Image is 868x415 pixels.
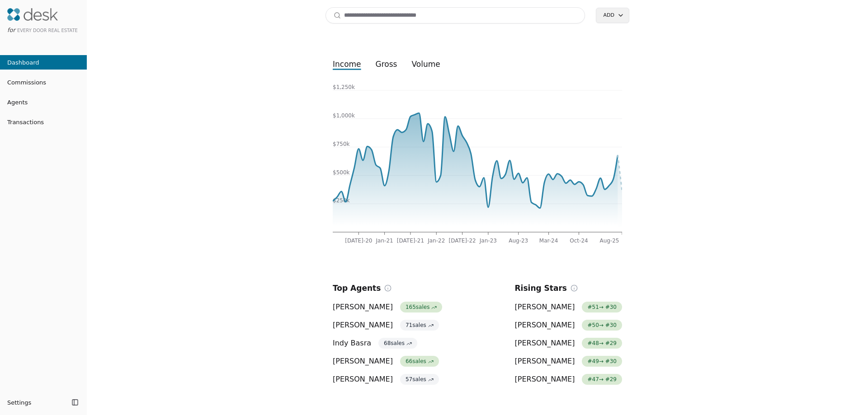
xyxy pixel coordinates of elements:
[333,374,393,385] span: [PERSON_NAME]
[400,356,439,367] span: 66 sales
[515,356,575,367] span: [PERSON_NAME]
[400,374,439,385] span: 57 sales
[333,282,381,294] h2: Top Agents
[400,320,439,331] span: 71 sales
[427,238,445,244] tspan: Jan-22
[333,169,350,176] tspan: $500k
[599,238,619,244] tspan: Aug-25
[333,338,371,349] span: Indy Basra
[515,338,575,349] span: [PERSON_NAME]
[515,374,575,385] span: [PERSON_NAME]
[333,197,350,204] tspan: $250k
[515,320,575,331] span: [PERSON_NAME]
[448,238,476,244] tspan: [DATE]-22
[4,395,69,410] button: Settings
[515,302,575,312] span: [PERSON_NAME]
[333,141,350,147] tspan: $750k
[378,338,417,349] span: 68 sales
[539,238,558,244] tspan: Mar-24
[345,238,372,244] tspan: [DATE]-20
[17,28,78,33] span: Every Door Real Estate
[570,238,588,244] tspan: Oct-24
[397,238,424,244] tspan: [DATE]-21
[368,56,405,72] button: gross
[376,238,393,244] tspan: Jan-21
[333,356,393,367] span: [PERSON_NAME]
[7,8,58,21] img: Desk
[333,302,393,312] span: [PERSON_NAME]
[596,8,629,23] button: Add
[7,27,15,33] span: for
[333,112,355,119] tspan: $1,000k
[515,282,567,294] h2: Rising Stars
[325,56,368,72] button: income
[582,356,622,367] span: # 49 → # 30
[333,320,393,331] span: [PERSON_NAME]
[582,338,622,349] span: # 48 → # 29
[400,302,442,312] span: 165 sales
[479,238,497,244] tspan: Jan-23
[582,302,622,312] span: # 51 → # 30
[582,320,622,331] span: # 50 → # 30
[333,84,355,90] tspan: $1,250k
[509,238,528,244] tspan: Aug-23
[404,56,447,72] button: volume
[582,374,622,385] span: # 47 → # 29
[7,398,31,407] span: Settings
